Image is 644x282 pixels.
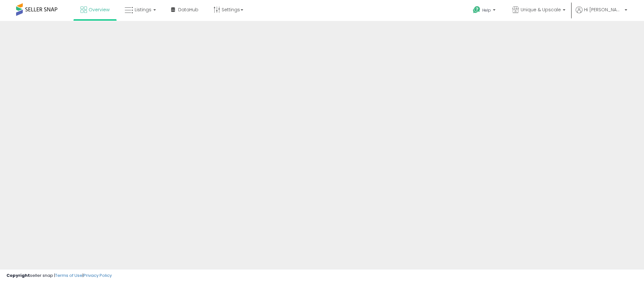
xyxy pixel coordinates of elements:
[83,272,112,278] a: Privacy Policy
[6,272,30,278] strong: Copyright
[468,1,502,21] a: Help
[473,6,481,14] i: Get Help
[521,6,561,13] span: Unique & Upscale
[576,6,627,21] a: Hi [PERSON_NAME]
[6,273,112,279] div: seller snap | |
[89,6,110,13] span: Overview
[178,6,198,13] span: DataHub
[482,7,491,13] span: Help
[135,6,151,13] span: Listings
[55,272,82,278] a: Terms of Use
[584,6,623,13] span: Hi [PERSON_NAME]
